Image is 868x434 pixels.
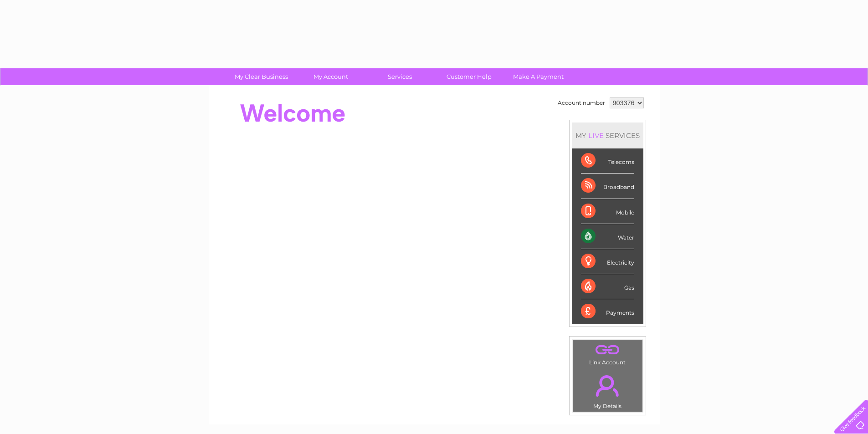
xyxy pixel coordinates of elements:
div: Broadband [581,174,634,199]
div: Mobile [581,199,634,224]
div: Payments [581,299,634,324]
a: Customer Help [431,68,507,85]
td: Link Account [572,339,643,368]
a: . [575,370,640,402]
div: Electricity [581,249,634,274]
div: Gas [581,274,634,299]
a: Services [362,68,437,85]
div: Telecoms [581,148,634,174]
a: . [575,342,640,358]
td: My Details [572,368,643,412]
td: Account number [555,95,607,111]
div: Water [581,224,634,249]
div: LIVE [586,131,606,140]
a: My Clear Business [224,68,299,85]
a: My Account [293,68,368,85]
div: MY SERVICES [572,123,643,148]
a: Make A Payment [501,68,576,85]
